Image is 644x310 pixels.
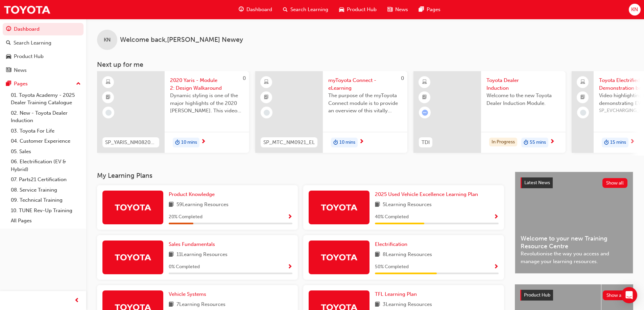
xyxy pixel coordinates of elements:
[8,146,84,157] a: 05. Sales
[255,71,407,153] a: 0SP_MTC_NM0921_ELmyToyota Connect - eLearningThe purpose of the myToyota Connect module is to pro...
[74,297,79,305] span: prev-icon
[233,3,278,17] a: guage-iconDashboard
[320,201,358,213] img: Trak
[347,6,377,13] span: Product Hub
[339,5,344,14] span: car-icon
[494,213,499,221] button: Show Progress
[176,301,225,309] span: 7 Learning Resources
[8,90,84,108] a: 01. Toyota Academy - 2025 Dealer Training Catalogue
[8,126,84,136] a: 03. Toyota For Life
[610,139,626,146] span: 15 mins
[170,77,244,92] span: 2020 Yaris - Module 2: Design Walkaround
[97,71,249,153] a: 0SP_YARIS_NM0820_EL_022020 Yaris - Module 2: Design WalkaroundDynamic styling is one of the major...
[328,92,402,115] span: The purpose of the myToyota Connect module is to provide an overview of this vitally important ne...
[489,138,517,147] div: In Progress
[524,292,550,298] span: Product Hub
[603,290,628,300] button: Show all
[550,139,555,145] span: next-icon
[604,138,609,147] span: duration-icon
[14,53,44,60] div: Product Hub
[580,78,585,87] span: laptop-icon
[375,241,407,247] span: Electrification
[8,157,84,174] a: 06. Electrification (EV & Hybrid)
[264,93,269,102] span: booktick-icon
[120,36,243,44] span: Welcome back , [PERSON_NAME] Newey
[580,110,586,116] span: learningRecordVerb_NONE-icon
[169,201,174,209] span: book-icon
[602,178,628,188] button: Show all
[524,180,550,186] span: Latest News
[114,201,151,213] img: Trak
[264,110,270,116] span: learningRecordVerb_NONE-icon
[422,110,428,116] span: learningRecordVerb_ATTEMPT-icon
[375,301,380,309] span: book-icon
[422,139,430,146] span: TDI
[8,216,84,226] a: All Pages
[278,3,334,17] a: search-iconSearch Learning
[3,78,84,90] button: Pages
[287,214,292,220] span: Show Progress
[6,67,11,74] span: news-icon
[169,213,202,221] span: 20 % Completed
[8,174,84,185] a: 07. Parts21 Certification
[169,191,215,197] span: Product Knowledge
[395,6,408,13] span: News
[580,93,585,102] span: booktick-icon
[169,241,215,247] span: Sales Fundamentals
[239,5,244,14] span: guage-icon
[175,138,180,147] span: duration-icon
[521,235,627,250] span: Welcome to your new Training Resource Centre
[427,6,440,13] span: Pages
[287,264,292,270] span: Show Progress
[114,251,151,263] img: Trak
[6,81,11,87] span: pages-icon
[3,37,84,49] a: Search Learning
[8,195,84,205] a: 09. Technical Training
[14,66,27,74] div: News
[3,22,84,78] button: DashboardSearch LearningProduct HubNews
[375,263,409,271] span: 50 % Completed
[375,191,478,197] span: 2025 Used Vehicle Excellence Learning Plan
[8,136,84,146] a: 04. Customer Experience
[630,139,635,145] span: next-icon
[486,77,560,92] span: Toyota Dealer Induction
[169,241,218,248] a: Sales Fundamentals
[8,108,84,126] a: 02. New - Toyota Dealer Induction
[387,5,392,14] span: news-icon
[169,301,174,309] span: book-icon
[629,4,641,16] button: KN
[375,291,417,297] span: TFL Learning Plan
[246,6,272,13] span: Dashboard
[169,291,206,297] span: Vehicle Systems
[104,36,111,44] span: KN
[8,205,84,216] a: 10. TUNE Rev-Up Training
[521,177,627,188] a: Latest NewsShow all
[181,139,197,146] span: 10 mins
[339,139,355,146] span: 10 mins
[3,23,84,35] a: Dashboard
[375,241,410,248] a: Electrification
[169,191,217,198] a: Product Knowledge
[419,5,424,14] span: pages-icon
[8,185,84,195] a: 08. Service Training
[382,3,413,17] a: news-iconNews
[333,138,338,147] span: duration-icon
[515,172,633,274] a: Latest NewsShow allWelcome to your new Training Resource CentreRevolutionise the way you access a...
[530,139,546,146] span: 55 mins
[3,2,51,17] img: Trak
[176,201,229,209] span: 59 Learning Resources
[334,3,382,17] a: car-iconProduct Hub
[413,71,566,153] a: TDIToyota Dealer InductionWelcome to the new Toyota Dealer Induction Module.In Progressduration-i...
[201,139,206,145] span: next-icon
[264,78,269,87] span: learningResourceType_ELEARNING-icon
[106,78,111,87] span: learningResourceType_ELEARNING-icon
[6,54,11,60] span: car-icon
[287,263,292,271] button: Show Progress
[328,77,402,92] span: myToyota Connect - eLearning
[6,40,11,46] span: search-icon
[169,290,209,298] a: Vehicle Systems
[169,263,200,271] span: 0 % Completed
[494,263,499,271] button: Show Progress
[105,139,157,146] span: SP_YARIS_NM0820_EL_02
[86,61,644,68] h3: Next up for me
